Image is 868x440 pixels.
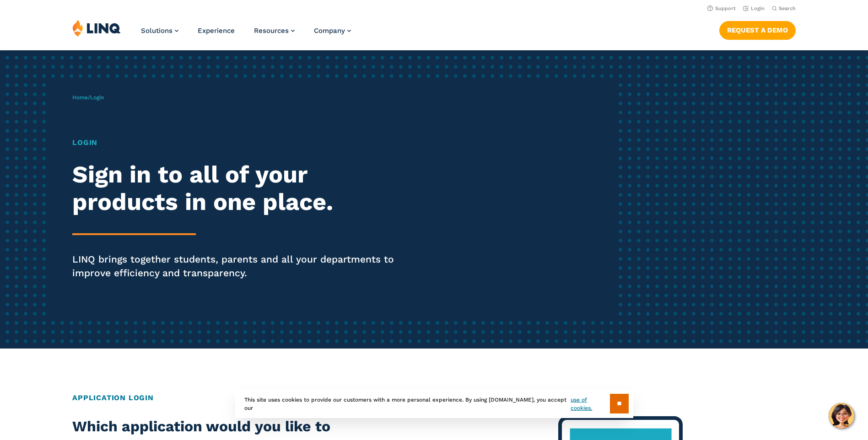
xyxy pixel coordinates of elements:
h1: Login [72,137,407,148]
span: Company [314,27,345,35]
nav: Button Navigation [719,19,796,39]
span: Resources [254,27,289,35]
button: Hello, have a question? Let’s chat. [829,403,854,429]
span: Solutions [141,27,173,35]
a: Support [707,5,736,11]
a: Resources [254,27,295,35]
div: This site uses cookies to provide our customers with a more personal experience. By using [DOMAIN... [235,389,633,418]
span: / [72,94,104,101]
a: use of cookies. [571,396,609,412]
p: LINQ brings together students, parents and all your departments to improve efficiency and transpa... [72,252,407,280]
h2: Sign in to all of your products in one place. [72,161,407,216]
a: Login [743,5,765,11]
a: Experience [198,27,235,35]
a: Solutions [141,27,178,35]
span: Login [90,94,104,101]
span: Search [779,5,796,11]
a: Company [314,27,351,35]
nav: Primary Navigation [141,19,351,49]
img: LINQ | K‑12 Software [72,19,121,37]
a: Home [72,94,88,101]
h2: Application Login [72,392,796,403]
a: Request a Demo [719,21,796,39]
button: Open Search Bar [772,5,796,12]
